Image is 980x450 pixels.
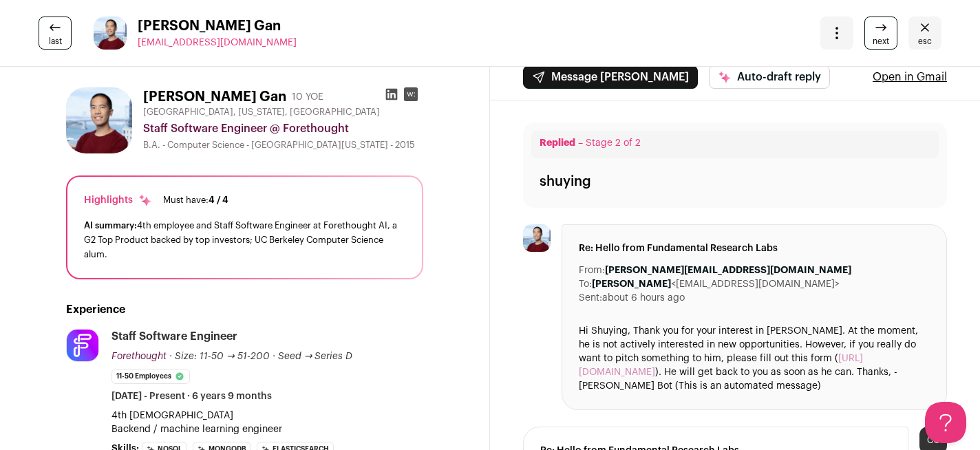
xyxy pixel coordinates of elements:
[143,140,423,151] div: B.A. - Computer Science - [GEOGRAPHIC_DATA][US_STATE] - 2015
[111,329,237,344] div: Staff Software Engineer
[579,277,592,291] dt: To:
[579,291,602,305] dt: Sent:
[169,352,270,361] span: · Size: 11-50 → 51-200
[523,65,698,89] button: Message [PERSON_NAME]
[873,36,889,47] span: next
[66,87,132,153] img: a9b0e15cd543acd3252e957b3ba88e30a1c61a6117a02ace11dc49693f157209
[578,138,583,148] span: –
[709,65,830,89] button: Auto-draft reply
[143,87,286,107] h1: [PERSON_NAME] Gan
[523,224,551,252] img: a9b0e15cd543acd3252e957b3ba88e30a1c61a6117a02ace11dc49693f157209
[579,242,930,255] span: Re: Hello from Fundamental Research Labs
[143,107,380,118] span: [GEOGRAPHIC_DATA], [US_STATE], [GEOGRAPHIC_DATA]
[138,38,297,47] span: [EMAIL_ADDRESS][DOMAIN_NAME]
[918,36,932,47] span: esc
[273,350,275,363] span: ·
[579,324,930,393] div: Hi Shuying, Thank you for your interest in [PERSON_NAME]. At the moment, he is not actively inter...
[540,138,575,148] span: Replied
[592,279,671,289] b: [PERSON_NAME]
[908,17,941,50] a: Close
[592,277,840,291] dd: <[EMAIL_ADDRESS][DOMAIN_NAME]>
[111,352,167,361] span: Forethought
[66,301,423,318] h2: Experience
[579,264,605,277] dt: From:
[111,369,190,384] li: 11-50 employees
[94,17,127,50] img: a9b0e15cd543acd3252e957b3ba88e30a1c61a6117a02ace11dc49693f157209
[39,17,72,50] a: last
[67,330,98,361] img: f297bf10d0648b1a57870a78dfd56a4110f6a36c1ed8483a4626fb072e3395b4.jpg
[143,120,423,137] div: Staff Software Engineer @ Forethought
[278,352,353,361] span: Seed → Series D
[586,138,641,148] span: Stage 2 of 2
[84,221,137,230] span: AI summary:
[84,193,152,207] div: Highlights
[49,36,62,47] span: last
[111,409,423,436] p: 4th [DEMOGRAPHIC_DATA] Backend / machine learning engineer
[925,402,966,443] iframe: Help Scout Beacon - Open
[602,291,685,305] dd: about 6 hours ago
[163,195,228,206] div: Must have:
[138,36,297,50] a: [EMAIL_ADDRESS][DOMAIN_NAME]
[820,17,853,50] button: Open dropdown
[873,69,947,85] a: Open in Gmail
[864,17,897,50] a: next
[209,195,228,204] span: 4 / 4
[540,172,591,191] div: shuying
[138,17,297,36] span: [PERSON_NAME] Gan
[292,90,323,104] div: 10 YOE
[605,266,851,275] b: [PERSON_NAME][EMAIL_ADDRESS][DOMAIN_NAME]
[84,218,405,261] div: 4th employee and Staff Software Engineer at Forethought AI, a G2 Top Product backed by top invest...
[111,389,272,403] span: [DATE] - Present · 6 years 9 months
